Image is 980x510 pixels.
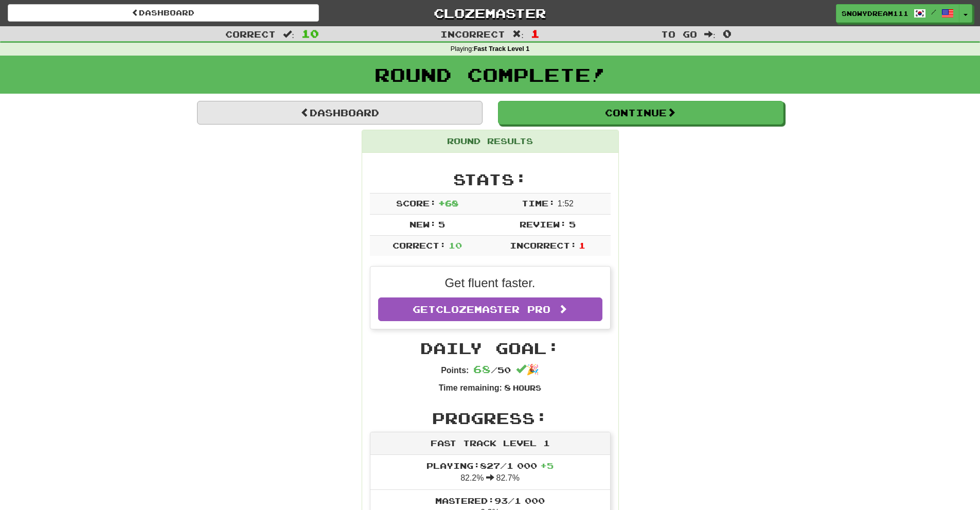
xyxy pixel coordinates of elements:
span: + 68 [438,198,458,208]
span: / [931,8,936,15]
a: Dashboard [197,101,483,125]
strong: Fast Track Level 1 [474,45,530,52]
span: 68 [473,363,491,375]
li: 82.2% 82.7% [370,455,610,490]
span: Playing: 827 / 1 000 [426,461,554,470]
span: : [512,30,524,39]
a: Clozemaster [334,4,646,22]
a: GetClozemaster Pro [378,297,602,321]
span: 0 [723,27,732,40]
span: + 5 [540,461,554,470]
span: Clozemaster Pro [436,304,550,315]
span: 8 [504,382,511,392]
span: New: [409,219,436,229]
span: 10 [449,240,462,250]
strong: Time remaining: [439,383,502,392]
a: Dashboard [8,4,319,22]
span: Time: [522,198,555,208]
h2: Daily Goal: [370,340,611,357]
span: 1 [579,240,585,250]
p: Get fluent faster. [378,274,602,292]
span: Correct: [393,240,446,250]
div: Fast Track Level 1 [370,432,610,455]
strong: Points: [441,366,469,375]
span: 🎉 [516,364,539,375]
span: : [704,30,716,39]
span: Incorrect: [510,240,577,250]
button: Continue [498,101,783,125]
div: Round Results [362,130,618,153]
span: Review: [520,219,566,229]
span: 1 : 52 [558,199,574,208]
span: Mastered: 93 / 1 000 [435,496,545,505]
a: SnowyDream111 / [836,4,959,23]
h2: Stats: [370,171,611,188]
h2: Progress: [370,410,611,427]
span: 5 [438,219,445,229]
span: Incorrect [440,29,505,39]
span: : [283,30,294,39]
small: Hours [513,383,541,392]
span: Score: [396,198,436,208]
span: Correct [225,29,276,39]
span: / 50 [473,365,511,375]
span: 5 [569,219,576,229]
span: 1 [531,27,540,40]
span: 10 [301,27,319,40]
span: To go [661,29,697,39]
h1: Round Complete! [4,64,976,85]
span: SnowyDream111 [842,9,908,18]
